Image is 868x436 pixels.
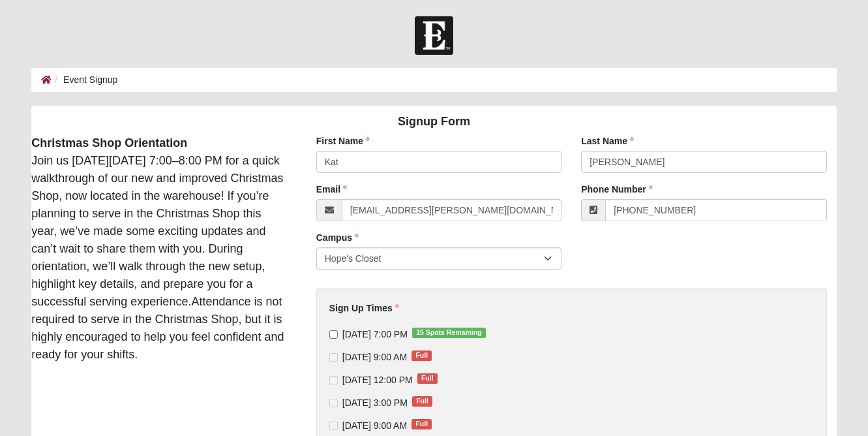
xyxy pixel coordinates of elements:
[342,397,408,408] span: [DATE] 3:00 PM
[31,115,836,129] h4: Signup Form
[581,183,653,196] label: Phone Number
[329,302,399,315] label: Sign Up Times
[415,16,453,55] img: Church of Eleven22 Logo
[316,231,359,244] label: Campus
[342,329,408,339] span: [DATE] 7:00 PM
[22,134,296,364] div: Join us [DATE][DATE] 7:00–8:00 PM for a quick walkthrough of our new and improved Christmas Shop,...
[329,376,338,384] input: [DATE] 12:00 PMFull
[417,373,438,384] span: Full
[52,73,117,87] li: Event Signup
[412,419,432,429] span: Full
[412,350,432,361] span: Full
[316,134,370,148] label: First Name
[329,422,338,430] input: [DATE] 9:00 AMFull
[329,399,338,407] input: [DATE] 3:00 PMFull
[412,396,432,407] span: Full
[31,136,187,149] strong: Christmas Shop Orientation
[342,420,407,431] span: [DATE] 9:00 AM
[342,375,413,385] span: [DATE] 12:00 PM
[329,330,338,339] input: [DATE] 7:00 PM15 Spots Remaining
[329,353,338,362] input: [DATE] 9:00 AMFull
[581,134,634,148] label: Last Name
[342,352,407,362] span: [DATE] 9:00 AM
[412,328,486,338] span: 15 Spots Remaining
[316,183,347,196] label: Email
